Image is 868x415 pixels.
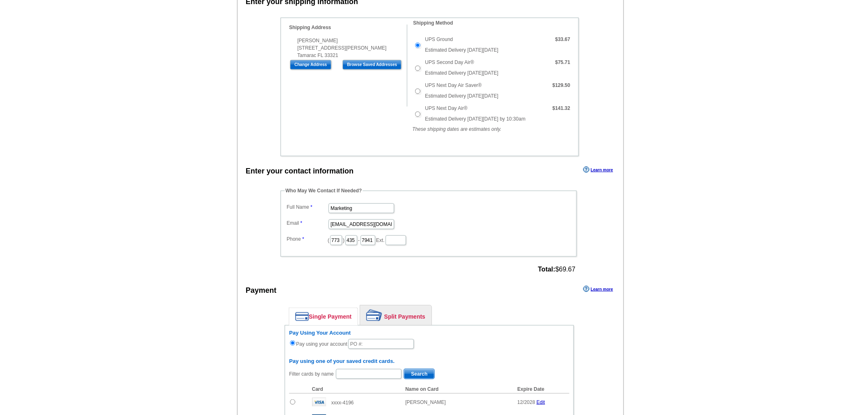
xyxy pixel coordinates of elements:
[555,59,571,65] strong: $75.71
[289,308,358,325] a: Single Payment
[289,358,569,365] h6: Pay using one of your saved credit cards.
[405,399,446,405] span: [PERSON_NAME]
[537,399,545,405] a: Edit
[289,370,334,378] label: Filter cards by name
[308,385,402,394] th: Card
[425,59,474,66] label: UPS Second Day Air®
[287,219,328,227] label: Email
[425,93,498,99] span: Estimated Delivery [DATE][DATE]
[583,166,613,173] a: Learn more
[289,330,569,350] div: Pay using your account
[343,60,402,70] input: Browse Saved Addresses
[285,233,573,246] dd: ( ) - Ext.
[289,25,407,30] h4: Shipping Address
[425,82,482,89] label: UPS Next Day Air Saver®
[290,60,331,70] input: Change Address
[513,385,569,394] th: Expire Date
[583,286,613,292] a: Learn more
[425,105,468,112] label: UPS Next Day Air®
[401,385,513,394] th: Name on Card
[246,166,354,177] div: Enter your contact information
[425,47,498,53] span: Estimated Delivery [DATE][DATE]
[404,369,434,379] span: Search
[412,19,454,27] legend: Shipping Method
[538,266,576,273] span: $69.67
[412,126,501,132] em: These shipping dates are estimates only.
[538,266,555,273] strong: Total:
[404,369,435,379] button: Search
[289,330,569,336] h6: Pay Using Your Account
[425,36,453,43] label: UPS Ground
[517,399,535,405] span: 12/2028
[285,187,363,194] legend: Who May We Contact If Needed?
[295,312,309,321] img: single-payment.png
[287,235,328,243] label: Phone
[366,310,382,321] img: split-payment.png
[704,224,868,415] iframe: LiveChat chat widget
[246,285,276,296] div: Payment
[289,37,407,59] div: [PERSON_NAME] [STREET_ADDRESS][PERSON_NAME] Tamarac FL 33321
[553,82,570,88] strong: $129.50
[553,105,570,111] strong: $141.32
[312,398,326,406] img: visa.gif
[425,70,498,76] span: Estimated Delivery [DATE][DATE]
[425,116,525,122] span: Estimated Delivery [DATE][DATE] by 10:30am
[287,203,328,211] label: Full Name
[331,400,354,406] span: xxxx-4196
[360,306,432,325] a: Split Payments
[555,36,571,42] strong: $33.67
[348,339,414,349] input: PO #:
